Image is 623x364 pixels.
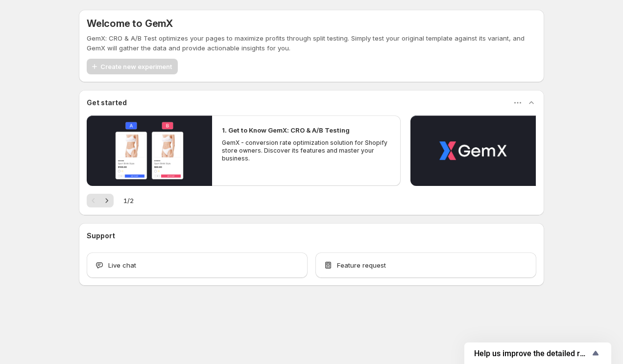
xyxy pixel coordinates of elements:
p: GemX: CRO & A/B Test optimizes your pages to maximize profits through split testing. Simply test ... [87,33,536,53]
h5: Welcome to GemX [87,18,173,29]
p: GemX - conversion rate optimization solution for Shopify store owners. Discover its features and ... [222,139,390,162]
h3: Get started [87,98,127,108]
button: Show survey - Help us improve the detailed report for A/B campaigns [474,347,601,359]
nav: Pagination [87,194,114,207]
span: 1 / 2 [123,196,134,205]
h3: Support [87,231,115,241]
span: Feature request [337,260,386,270]
h2: 1. Get to Know GemX: CRO & A/B Testing [222,125,350,135]
span: Live chat [108,260,136,270]
button: Play video [87,115,212,186]
span: Help us improve the detailed report for A/B campaigns [474,349,590,358]
button: Play video [410,115,536,186]
button: Next [100,194,114,207]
